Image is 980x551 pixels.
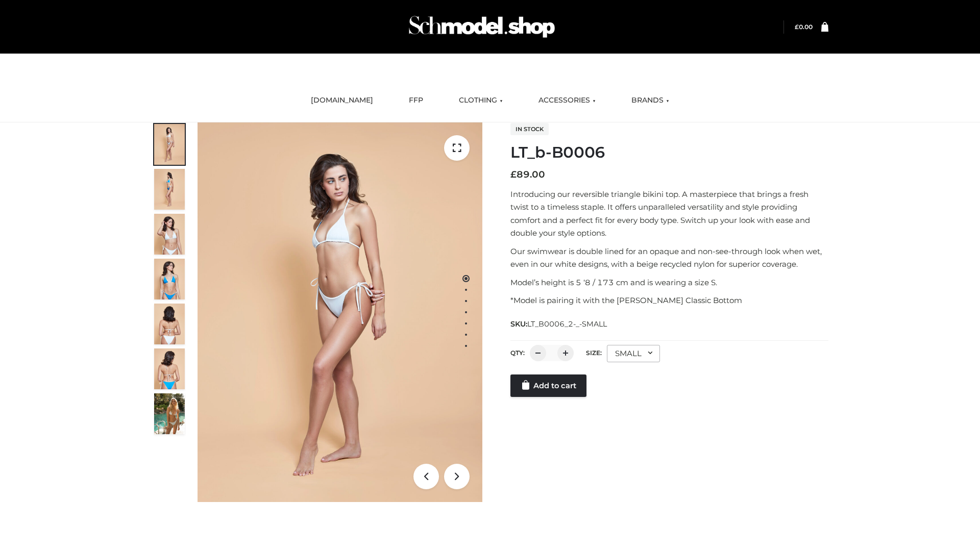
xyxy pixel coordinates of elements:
label: QTY: [510,349,525,357]
p: Our swimwear is double lined for an opaque and non-see-through look when wet, even in our white d... [510,245,828,271]
a: FFP [401,89,431,112]
div: SMALL [607,345,660,362]
img: Arieltop_CloudNine_AzureSky2.jpg [154,393,185,434]
img: Schmodel Admin 964 [405,7,558,47]
a: BRANDS [624,89,677,112]
a: CLOTHING [451,89,510,112]
span: £ [510,169,517,180]
img: ArielClassicBikiniTop_CloudNine_AzureSky_OW114ECO_7-scaled.jpg [154,304,185,344]
label: Size: [586,349,602,357]
img: ArielClassicBikiniTop_CloudNine_AzureSky_OW114ECO_2-scaled.jpg [154,169,185,210]
p: Model’s height is 5 ‘8 / 173 cm and is wearing a size S. [510,276,828,289]
span: In stock [510,123,549,135]
img: ArielClassicBikiniTop_CloudNine_AzureSky_OW114ECO_8-scaled.jpg [154,348,185,389]
p: Introducing our reversible triangle bikini top. A masterpiece that brings a fresh twist to a time... [510,188,828,240]
p: *Model is pairing it with the [PERSON_NAME] Classic Bottom [510,294,828,307]
a: Add to cart [510,374,586,397]
bdi: 0.00 [795,23,813,31]
a: [DOMAIN_NAME] [303,89,381,112]
span: LT_B0006_2-_-SMALL [527,319,607,329]
h1: LT_b-B0006 [510,143,828,162]
bdi: 89.00 [510,169,545,180]
a: ACCESSORIES [531,89,603,112]
a: £0.00 [795,23,813,31]
span: £ [795,23,799,31]
img: ArielClassicBikiniTop_CloudNine_AzureSky_OW114ECO_1 [198,122,482,502]
img: ArielClassicBikiniTop_CloudNine_AzureSky_OW114ECO_1-scaled.jpg [154,124,185,165]
img: ArielClassicBikiniTop_CloudNine_AzureSky_OW114ECO_3-scaled.jpg [154,214,185,255]
span: SKU: [510,318,608,330]
img: ArielClassicBikiniTop_CloudNine_AzureSky_OW114ECO_4-scaled.jpg [154,259,185,299]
